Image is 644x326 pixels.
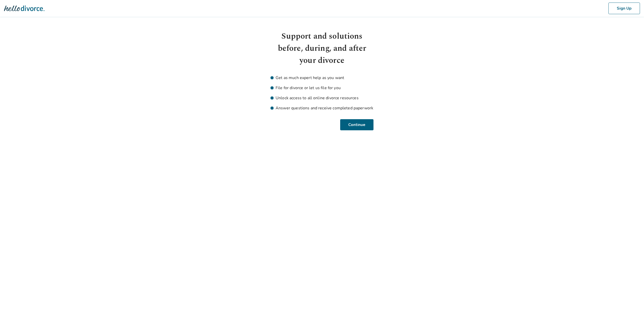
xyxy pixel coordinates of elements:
li: File for divorce or let us file for you [271,85,373,91]
img: Hello Divorce Logo [4,3,44,13]
li: Unlock access to all online divorce resources [271,95,373,101]
li: Get as much expert help as you want [271,75,373,81]
button: Continue [341,119,373,130]
h1: Support and solutions before, during, and after your divorce [271,30,373,67]
li: Answer questions and receive completed paperwork [271,105,373,111]
button: Sign Up [608,3,640,14]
